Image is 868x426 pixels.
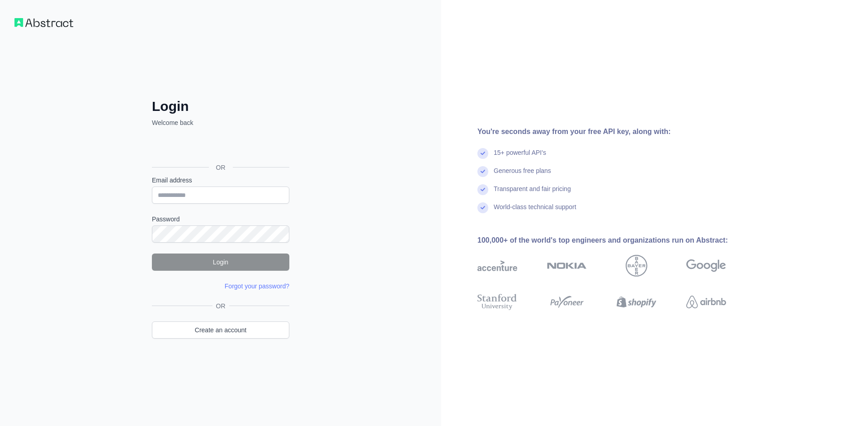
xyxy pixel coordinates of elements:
[477,166,488,177] img: check mark
[477,148,488,159] img: check mark
[152,98,289,115] h2: Login
[477,202,488,213] img: check mark
[225,282,289,290] a: Forgot your password?
[494,184,571,202] div: Transparent and fair pricing
[494,202,576,220] div: World-class technical support
[152,254,289,271] button: Login
[152,215,289,224] label: Password
[152,137,288,157] div: Войти с аккаунтом Google (откроется в новой вкладке)
[686,292,726,312] img: airbnb
[147,137,292,157] iframe: Кнопка "Войти с аккаунтом Google"
[477,126,755,137] div: You're seconds away from your free API key, along with:
[477,255,517,277] img: accenture
[617,292,656,312] img: shopify
[212,302,229,311] span: OR
[14,18,73,27] img: Workflow
[209,163,233,172] span: OR
[477,235,755,246] div: 100,000+ of the world's top engineers and organizations run on Abstract:
[152,321,289,339] a: Create an account
[547,292,587,312] img: payoneer
[494,166,551,184] div: Generous free plans
[547,255,587,277] img: nokia
[152,176,289,185] label: Email address
[626,255,647,277] img: bayer
[494,148,546,166] div: 15+ powerful API's
[686,255,726,277] img: google
[477,292,517,312] img: stanford university
[477,184,488,195] img: check mark
[152,118,289,127] p: Welcome back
